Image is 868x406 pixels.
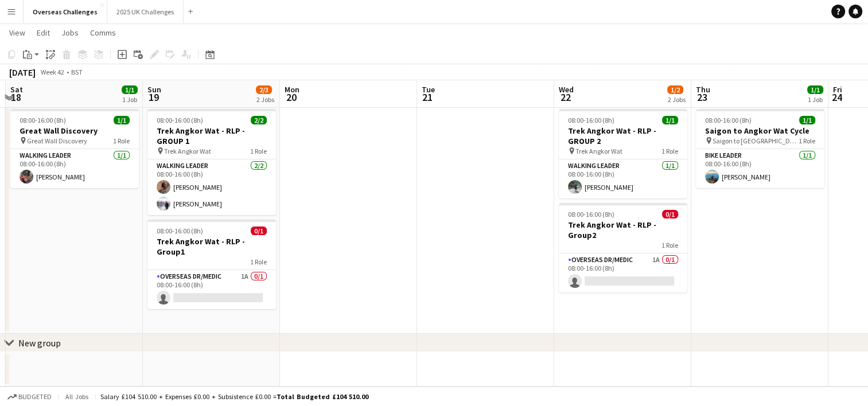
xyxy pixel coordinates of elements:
[90,28,116,38] span: Comms
[57,25,83,40] a: Jobs
[5,25,30,40] a: View
[107,1,184,23] button: 2025 UK Challenges
[9,28,25,38] span: View
[100,392,368,401] div: Salary £104 510.00 + Expenses £0.00 + Subsistence £0.00 =
[24,1,107,23] button: Overseas Challenges
[6,391,53,403] button: Budgeted
[61,28,79,38] span: Jobs
[9,67,36,78] div: [DATE]
[277,392,368,401] span: Total Budgeted £104 510.00
[32,25,55,40] a: Edit
[85,25,120,40] a: Comms
[63,392,91,401] span: All jobs
[38,68,67,76] span: Week 42
[18,337,61,349] div: New group
[71,68,83,76] div: BST
[18,393,52,401] span: Budgeted
[37,28,50,38] span: Edit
